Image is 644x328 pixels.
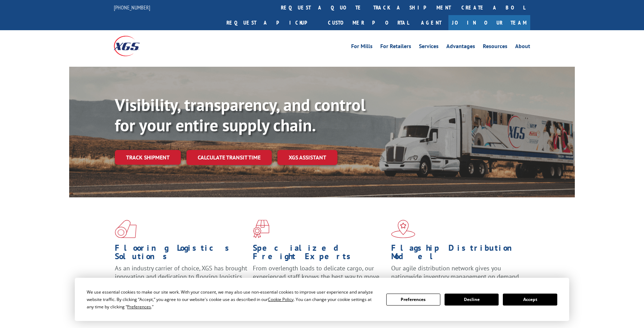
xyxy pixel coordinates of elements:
img: xgs-icon-focused-on-flooring-red [253,220,269,238]
img: xgs-icon-total-supply-chain-intelligence-red [115,220,137,238]
span: Our agile distribution network gives you nationwide inventory management on demand. [391,264,520,281]
p: From overlength loads to delicate cargo, our experienced staff knows the best way to move your fr... [253,264,386,295]
a: Track shipment [115,150,181,165]
a: Request a pickup [221,15,323,30]
span: Cookie Policy [268,296,294,302]
span: Preferences [127,304,151,310]
a: Agent [414,15,448,30]
a: For Mills [351,44,373,51]
a: [PHONE_NUMBER] [114,4,150,11]
button: Decline [445,294,499,306]
h1: Flagship Distribution Model [391,244,524,264]
h1: Specialized Freight Experts [253,244,386,264]
span: As an industry carrier of choice, XGS has brought innovation and dedication to flooring logistics... [115,264,247,289]
button: Preferences [386,294,440,306]
a: About [515,44,530,51]
h1: Flooring Logistics Solutions [115,244,248,264]
a: Resources [483,44,507,51]
a: Customer Portal [323,15,414,30]
a: Advantages [446,44,475,51]
div: We use essential cookies to make our site work. With your consent, we may also use non-essential ... [87,288,377,310]
div: Cookie Consent Prompt [75,278,569,321]
a: Calculate transit time [186,150,272,165]
b: Visibility, transparency, and control for your entire supply chain. [115,94,366,136]
a: Join Our Team [448,15,530,30]
img: xgs-icon-flagship-distribution-model-red [391,220,415,238]
a: Services [419,44,439,51]
a: XGS ASSISTANT [277,150,337,165]
button: Accept [503,294,557,306]
a: For Retailers [380,44,411,51]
